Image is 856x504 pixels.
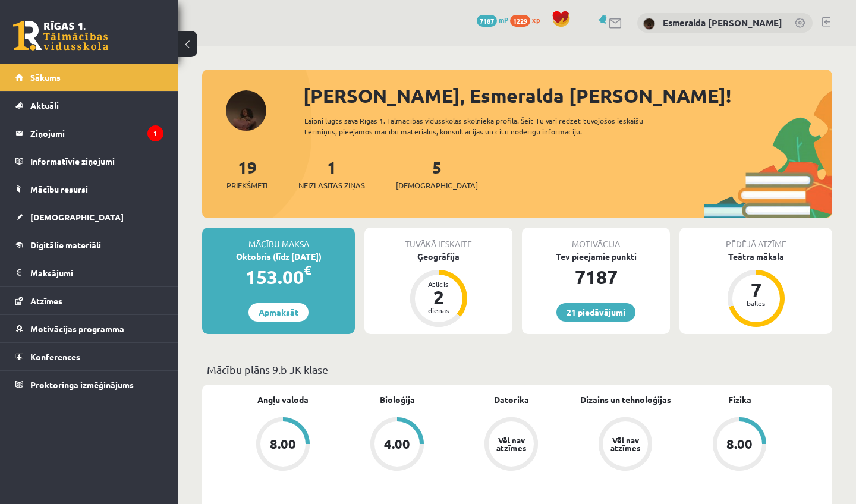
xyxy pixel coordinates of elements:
[202,263,355,291] div: 153.00
[499,15,508,24] span: mP
[679,228,832,250] div: Pēdējā atzīme
[522,228,670,250] div: Motivācija
[30,72,61,83] span: Sākums
[396,156,478,191] a: 5[DEMOGRAPHIC_DATA]
[522,263,670,291] div: 7187
[364,250,512,329] a: Ģeogrāfija Atlicis 2 dienas
[15,231,163,259] a: Digitālie materiāli
[556,303,635,322] a: 21 piedāvājumi
[15,287,163,314] a: Atzīmes
[510,15,530,27] span: 1229
[226,156,267,191] a: 19Priekšmeti
[30,119,163,147] legend: Ziņojumi
[643,18,655,30] img: Esmeralda Elisa Zālīte
[30,212,124,222] span: [DEMOGRAPHIC_DATA]
[396,179,478,191] span: [DEMOGRAPHIC_DATA]
[15,92,163,119] a: Aktuāli
[15,203,163,231] a: [DEMOGRAPHIC_DATA]
[298,156,365,191] a: 1Neizlasītās ziņas
[30,323,124,334] span: Motivācijas programma
[364,250,512,263] div: Ģeogrāfija
[568,417,682,473] a: Vēl nav atzīmes
[15,119,163,147] a: Ziņojumi1
[257,393,309,406] a: Angļu valoda
[340,417,454,473] a: 4.00
[15,175,163,203] a: Mācību resursi
[13,21,108,51] a: Rīgas 1. Tālmācības vidusskola
[303,81,832,110] div: [PERSON_NAME], Esmeralda [PERSON_NAME]!
[384,437,410,451] div: 4.00
[682,417,797,473] a: 8.00
[147,125,163,141] i: 1
[15,147,163,175] a: Informatīvie ziņojumi
[532,15,540,24] span: xp
[30,295,62,306] span: Atzīmes
[207,361,827,377] p: Mācību plāns 9.b JK klase
[477,15,497,27] span: 7187
[421,288,457,307] div: 2
[248,303,309,322] a: Apmaksāt
[679,250,832,263] div: Teātra māksla
[726,437,753,451] div: 8.00
[15,371,163,398] a: Proktoringa izmēģinājums
[202,250,355,263] div: Oktobris (līdz [DATE])
[477,15,508,24] a: 7187 mP
[364,228,512,250] div: Tuvākā ieskaite
[15,64,163,91] a: Sākums
[298,179,365,191] span: Neizlasītās ziņas
[421,307,457,314] div: dienas
[30,379,134,390] span: Proktoringa izmēģinājums
[510,15,546,24] a: 1229 xp
[30,351,80,362] span: Konferences
[495,436,528,452] div: Vēl nav atzīmes
[270,437,296,451] div: 8.00
[15,343,163,370] a: Konferences
[679,250,832,329] a: Teātra māksla 7 balles
[30,259,163,286] legend: Maksājumi
[421,281,457,288] div: Atlicis
[738,281,774,300] div: 7
[663,17,782,29] a: Esmeralda [PERSON_NAME]
[304,115,682,137] div: Laipni lūgts savā Rīgas 1. Tālmācības vidusskolas skolnieka profilā. Šeit Tu vari redzēt tuvojošo...
[226,417,340,473] a: 8.00
[226,179,267,191] span: Priekšmeti
[454,417,568,473] a: Vēl nav atzīmes
[380,393,415,406] a: Bioloģija
[738,300,774,307] div: balles
[30,100,59,111] span: Aktuāli
[202,228,355,250] div: Mācību maksa
[30,184,88,194] span: Mācību resursi
[522,250,670,263] div: Tev pieejamie punkti
[15,259,163,286] a: Maksājumi
[728,393,751,406] a: Fizika
[30,240,101,250] span: Digitālie materiāli
[494,393,529,406] a: Datorika
[30,147,163,175] legend: Informatīvie ziņojumi
[580,393,671,406] a: Dizains un tehnoloģijas
[609,436,642,452] div: Vēl nav atzīmes
[15,315,163,342] a: Motivācijas programma
[304,262,311,279] span: €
